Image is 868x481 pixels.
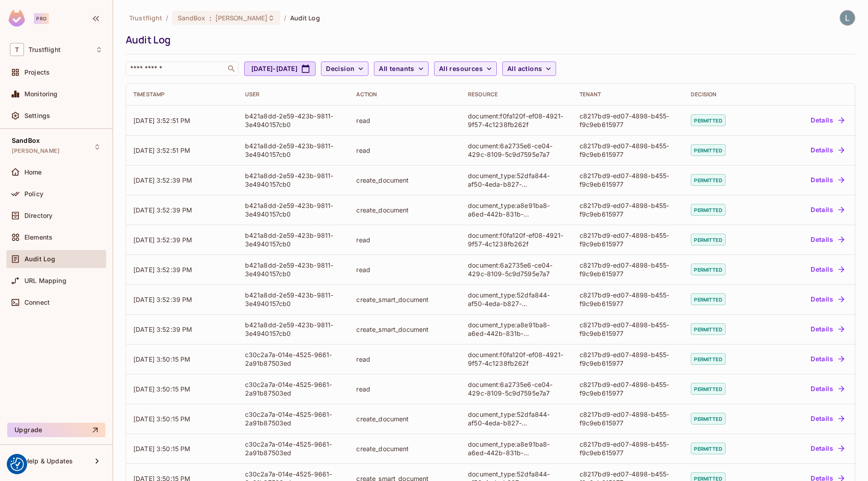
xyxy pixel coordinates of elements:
span: T [10,43,24,56]
span: [DATE] 3:52:39 PM [133,176,193,184]
img: SReyMgAAAABJRU5ErkJggg== [9,10,25,27]
div: document:6a2735e6-ce04-429c-8109-5c9d7595e7a7 [468,141,565,159]
span: Audit Log [290,14,320,22]
button: All actions [502,61,556,76]
li: / [166,14,168,22]
span: [DATE] 3:50:15 PM [133,415,191,423]
div: create_document [356,415,453,423]
div: read [356,236,453,244]
span: All resources [439,63,483,75]
span: permitted [691,353,725,365]
div: c8217bd9-ed07-4898-b455-f9c9eb615977 [580,350,677,368]
button: All tenants [374,61,428,76]
button: Details [807,352,848,366]
span: Monitoring [24,90,58,98]
div: c8217bd9-ed07-4898-b455-f9c9eb615977 [580,410,677,427]
div: c8217bd9-ed07-4898-b455-f9c9eb615977 [580,261,677,278]
button: Upgrade [7,423,105,437]
div: document_type:52dfa844-af50-4eda-b827-b74858502619 [468,171,565,189]
div: c8217bd9-ed07-4898-b455-f9c9eb615977 [580,440,677,457]
div: Audit Log [126,33,851,47]
span: permitted [691,174,725,186]
span: [DATE] 3:52:39 PM [133,206,193,214]
span: Settings [24,112,50,119]
div: create_document [356,206,453,214]
div: document:6a2735e6-ce04-429c-8109-5c9d7595e7a7 [468,261,565,278]
div: b421a8dd-2e59-423b-9811-3e4940157cb0 [245,261,342,278]
span: [DATE] 3:52:51 PM [133,146,191,154]
div: read [356,355,453,363]
button: Details [807,441,848,456]
span: [PERSON_NAME] [12,147,60,155]
span: SandBox [12,137,40,144]
div: c8217bd9-ed07-4898-b455-f9c9eb615977 [580,141,677,159]
div: b421a8dd-2e59-423b-9811-3e4940157cb0 [245,141,342,159]
div: User [245,91,342,98]
span: [DATE] 3:52:39 PM [133,325,193,333]
span: permitted [691,234,725,245]
span: Policy [24,190,43,198]
div: b421a8dd-2e59-423b-9811-3e4940157cb0 [245,201,342,218]
button: [DATE]-[DATE] [244,61,316,76]
button: All resources [434,61,497,76]
div: create_smart_document [356,325,453,334]
div: b421a8dd-2e59-423b-9811-3e4940157cb0 [245,231,342,248]
span: permitted [691,293,725,305]
div: c8217bd9-ed07-4898-b455-f9c9eb615977 [580,231,677,248]
button: Details [807,322,848,336]
img: Revisit consent button [10,457,24,471]
div: b421a8dd-2e59-423b-9811-3e4940157cb0 [245,321,342,338]
span: URL Mapping [24,277,66,284]
span: Directory [24,212,52,219]
span: [DATE] 3:52:51 PM [133,117,191,124]
span: All tenants [379,63,414,75]
div: c8217bd9-ed07-4898-b455-f9c9eb615977 [580,201,677,218]
span: Elements [24,234,52,241]
div: b421a8dd-2e59-423b-9811-3e4940157cb0 [245,112,342,129]
span: permitted [691,144,725,156]
span: Help & Updates [24,457,73,465]
div: document:6a2735e6-ce04-429c-8109-5c9d7595e7a7 [468,380,565,397]
button: Details [807,173,848,187]
span: [DATE] 3:50:15 PM [133,445,191,453]
div: c30c2a7a-014e-4525-9661-2a91b87503ed [245,440,342,457]
img: Lewis Youl [840,10,855,25]
div: read [356,385,453,393]
div: c30c2a7a-014e-4525-9661-2a91b87503ed [245,350,342,368]
div: c8217bd9-ed07-4898-b455-f9c9eb615977 [580,291,677,308]
div: Pro [34,13,49,24]
div: c8217bd9-ed07-4898-b455-f9c9eb615977 [580,380,677,397]
span: SandBox [178,14,206,22]
div: document:f0fa120f-ef08-4921-9f57-4c1238fb262f [468,112,565,129]
button: Decision [321,61,368,76]
div: c8217bd9-ed07-4898-b455-f9c9eb615977 [580,112,677,129]
span: [DATE] 3:50:15 PM [133,385,191,393]
div: Resource [468,91,565,98]
div: b421a8dd-2e59-423b-9811-3e4940157cb0 [245,291,342,308]
span: permitted [691,264,725,275]
div: document:f0fa120f-ef08-4921-9f57-4c1238fb262f [468,350,565,368]
div: read [356,265,453,274]
span: [DATE] 3:52:39 PM [133,236,193,244]
span: All actions [507,63,542,75]
span: Home [24,169,42,176]
span: Decision [326,63,354,75]
div: b421a8dd-2e59-423b-9811-3e4940157cb0 [245,171,342,189]
span: permitted [691,204,725,216]
div: Tenant [580,91,677,98]
div: c8217bd9-ed07-4898-b455-f9c9eb615977 [580,171,677,189]
span: permitted [691,323,725,335]
span: Workspace: Trustflight [28,46,61,53]
span: : [209,14,212,22]
div: Timestamp [133,91,231,98]
span: permitted [691,383,725,395]
div: document_type:a8e91ba8-a6ed-442b-831b-52c1a6085eaa [468,201,565,218]
span: [PERSON_NAME] [215,14,268,22]
span: Connect [24,299,50,306]
div: Action [356,91,453,98]
div: c30c2a7a-014e-4525-9661-2a91b87503ed [245,410,342,427]
span: [DATE] 3:52:39 PM [133,266,193,274]
div: create_document [356,176,453,184]
div: create_document [356,444,453,453]
button: Details [807,143,848,157]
